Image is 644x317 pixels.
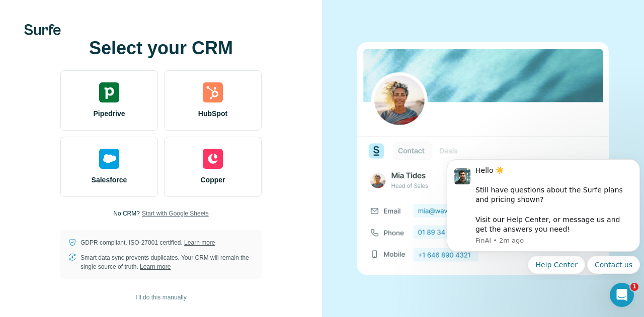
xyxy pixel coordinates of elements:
[201,175,225,185] span: Copper
[203,149,223,169] img: copper's logo
[140,263,171,270] a: Learn more
[80,253,254,271] p: Smart data sync prevents duplicates. Your CRM will remain the single source of truth.
[184,239,215,246] a: Learn more
[142,209,209,218] button: Start with Google Sheets
[80,238,215,247] p: GDPR compliant. ISO-27001 certified.
[128,290,193,305] button: I’ll do this manually
[60,38,262,58] h1: Select your CRM
[443,150,644,280] iframe: Intercom notifications message
[99,149,119,169] img: salesforce's logo
[198,109,227,119] span: HubSpot
[113,209,140,218] p: No CRM?
[630,283,638,291] span: 1
[203,82,223,102] img: hubspot's logo
[135,293,186,302] span: I’ll do this manually
[93,109,125,119] span: Pipedrive
[92,175,127,185] span: Salesforce
[99,82,119,102] img: pipedrive's logo
[24,24,61,35] img: Surfe's logo
[610,283,634,307] iframe: Intercom live chat
[357,42,609,275] img: none image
